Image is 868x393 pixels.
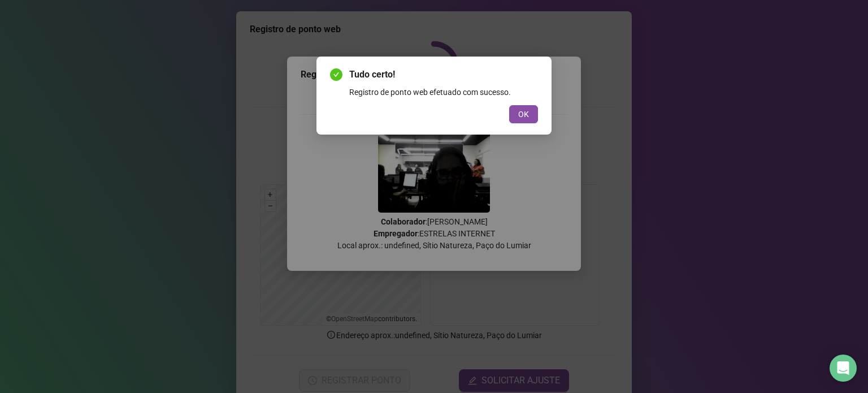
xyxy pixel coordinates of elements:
div: Open Intercom Messenger [830,355,857,382]
div: Registro de ponto web efetuado com sucesso. [349,86,538,98]
span: Tudo certo! [349,68,538,81]
button: OK [509,105,538,123]
span: OK [518,108,529,120]
span: check-circle [330,68,342,81]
